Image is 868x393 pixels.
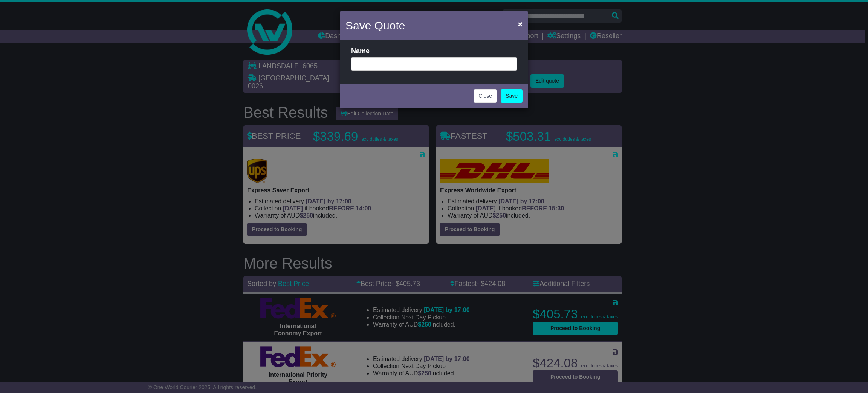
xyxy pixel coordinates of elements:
h4: Save Quote [345,17,405,34]
a: Save [501,89,523,103]
label: Name [351,47,370,55]
button: Close [474,89,497,103]
button: Close [514,16,526,32]
span: × [518,20,523,28]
